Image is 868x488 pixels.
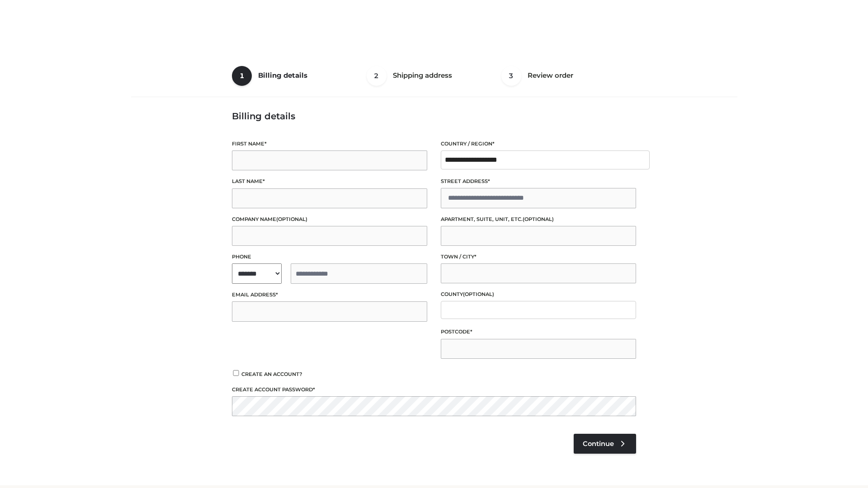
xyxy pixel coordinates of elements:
label: First name [232,140,427,148]
label: Town / City [441,253,636,261]
input: Create an account? [232,370,240,376]
h3: Billing details [232,111,636,122]
span: (optional) [523,216,554,222]
label: Email address [232,291,427,299]
label: Apartment, suite, unit, etc. [441,215,636,224]
a: Continue [574,434,636,454]
span: Create an account? [241,371,302,377]
span: 2 [367,66,387,86]
span: Continue [583,440,614,448]
label: Create account password [232,385,636,394]
span: (optional) [276,216,307,222]
label: Company name [232,215,427,224]
label: Postcode [441,328,636,336]
span: Review order [528,71,573,80]
label: County [441,290,636,299]
span: (optional) [463,291,494,297]
span: Billing details [258,71,307,80]
label: Phone [232,253,427,261]
label: Street address [441,177,636,186]
label: Last name [232,177,427,186]
label: Country / Region [441,140,636,148]
span: Shipping address [393,71,452,80]
span: 1 [232,66,252,86]
span: 3 [501,66,521,86]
